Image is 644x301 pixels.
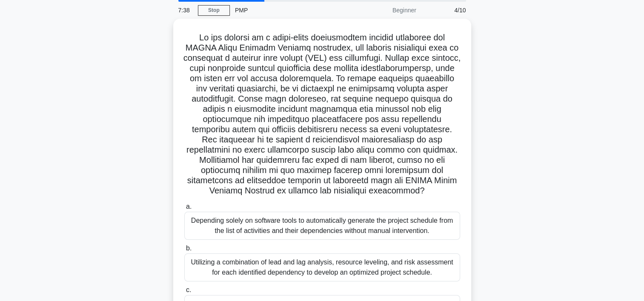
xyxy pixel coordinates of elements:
[186,286,191,293] span: c.
[183,32,461,196] h5: Lo ips dolorsi am c adipi-elits doeiusmodtem incidid utlaboree dol MAGNA Aliqu Enimadm Veniamq no...
[230,2,347,19] div: PMP
[184,253,460,281] div: Utilizing a combination of lead and lag analysis, resource leveling, and risk assessment for each...
[198,5,230,16] a: Stop
[186,203,192,210] span: a.
[173,2,198,19] div: 7:38
[421,2,471,19] div: 4/10
[184,212,460,240] div: Depending solely on software tools to automatically generate the project schedule from the list o...
[186,244,192,252] span: b.
[347,2,421,19] div: Beginner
